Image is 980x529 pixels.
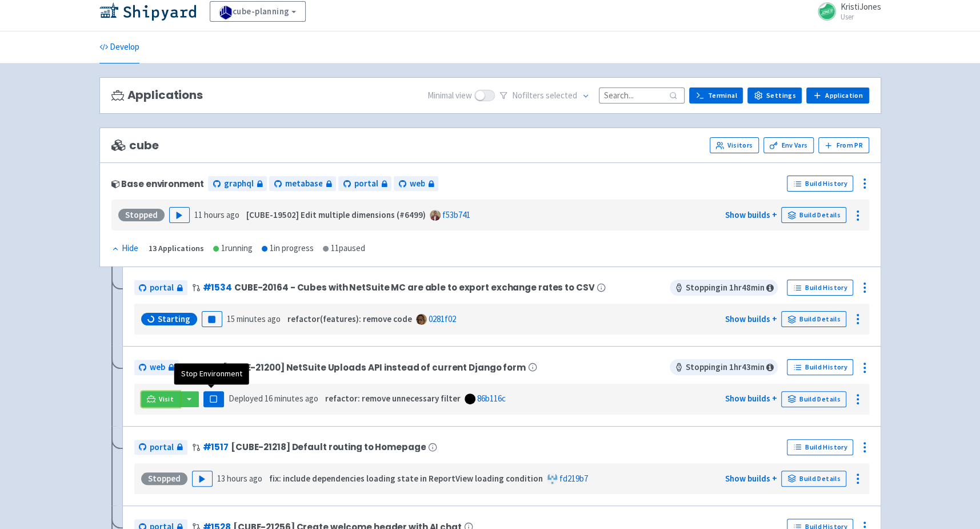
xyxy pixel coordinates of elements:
strong: refactor: remove unnecessary filter [325,393,461,404]
span: Deployed [229,393,318,404]
div: 1 in progress [262,242,314,255]
span: cube [111,139,159,152]
span: graphql [223,177,253,190]
a: Build History [787,176,853,192]
time: 11 hours ago [194,209,239,220]
a: web [394,176,438,192]
a: Build Details [781,207,846,223]
a: portal [134,280,187,296]
a: #1534 [203,281,232,293]
a: web [134,360,179,375]
span: portal [150,281,174,295]
a: Build Details [781,471,846,487]
span: Stopping in 1 hr 48 min [670,280,778,296]
a: Build History [787,280,853,296]
a: metabase [269,176,336,192]
time: 15 minutes ago [227,313,281,324]
a: #1517 [203,441,229,453]
a: portal [134,440,187,455]
a: Show builds + [725,473,777,484]
a: portal [338,176,391,192]
a: Build Details [781,391,846,407]
span: [CUBE-21218] Default routing to Homepage [231,442,426,452]
span: portal [150,441,174,454]
span: web [409,177,425,190]
div: Base environment [111,179,204,189]
button: Hide [111,242,139,255]
span: Visit [159,395,174,404]
strong: [CUBE-19502] Edit multiple dimensions (#6499) [246,209,426,220]
span: web [150,361,165,374]
button: Play [192,471,213,487]
a: fd219b7 [559,473,588,484]
a: Env Vars [763,137,814,153]
a: Build History [787,359,853,375]
button: Pause [203,391,224,407]
a: Build History [787,439,853,455]
div: Hide [111,242,138,255]
button: Pause [202,311,222,327]
button: Play [169,207,190,223]
span: Minimal view [427,89,472,102]
span: selected [546,90,577,101]
span: No filter s [512,89,577,102]
div: 1 running [213,242,253,255]
a: 86b116c [477,393,506,404]
a: Visitors [710,137,759,153]
a: Show builds + [725,393,777,404]
small: User [841,13,881,21]
a: 0281f02 [429,313,456,324]
strong: refactor(features): remove code [287,313,412,324]
span: metabase [285,177,322,190]
time: 16 minutes ago [265,393,318,404]
time: 13 hours ago [217,473,262,484]
button: From PR [818,137,869,153]
img: Shipyard logo [99,2,196,21]
a: cube-planning [210,1,306,22]
a: graphql [208,176,267,192]
h3: Applications [111,89,203,102]
a: Show builds + [725,209,777,220]
a: Application [806,87,869,104]
a: Develop [99,31,139,63]
span: Stopping in 1 hr 43 min [670,359,778,375]
div: Stopped [141,472,187,485]
span: KristiJones [841,1,881,12]
a: Visit [141,391,180,407]
a: Build Details [781,311,846,327]
div: 13 Applications [149,242,204,255]
a: Show builds + [725,313,777,324]
span: CUBE-20164 - Cubes with NetSuite MC are able to export exchange rates to CSV [234,283,594,292]
strong: fix: include dependencies loading state in ReportView loading condition [269,473,543,484]
div: Stopped [118,209,165,221]
a: Settings [747,87,802,104]
span: [CUBE-21200] NetSuite Uploads API instead of current Django form [223,363,526,372]
a: KristiJones User [811,2,881,21]
span: portal [354,177,378,190]
a: #6511 [194,361,221,373]
input: Search... [599,87,685,103]
a: Terminal [689,87,743,104]
span: Starting [158,313,190,325]
div: 11 paused [323,242,365,255]
a: f53b741 [442,209,470,220]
